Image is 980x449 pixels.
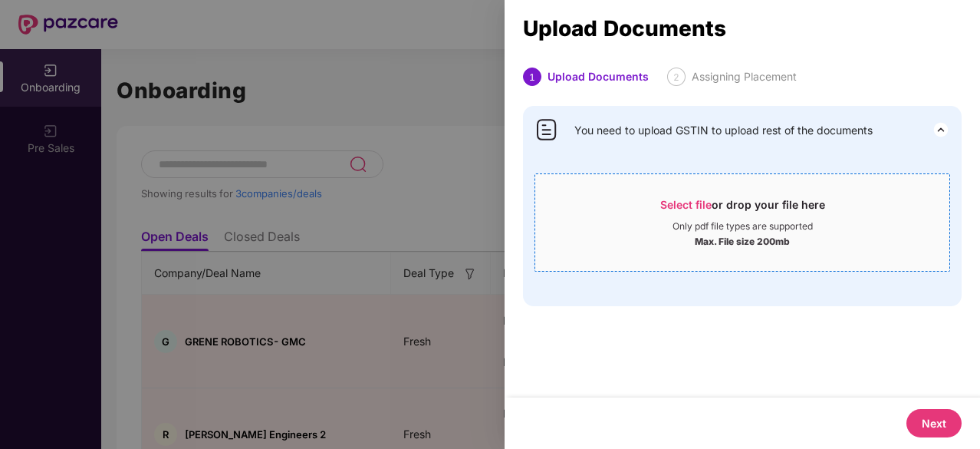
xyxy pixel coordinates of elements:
span: Select fileor drop your file hereOnly pdf file types are supportedMax. File size 200mb [535,186,949,259]
div: Upload Documents [523,20,962,37]
div: Upload Documents [548,68,649,86]
div: or drop your file here [660,197,825,220]
img: svg+xml;base64,PHN2ZyB4bWxucz0iaHR0cDovL3d3dy53My5vcmcvMjAwMC9zdmciIHdpZHRoPSI0MCIgaGVpZ2h0PSI0MC... [534,117,559,142]
div: Max. File size 200mb [695,233,790,248]
span: 2 [673,71,679,83]
span: 1 [529,71,535,83]
img: svg+xml;base64,PHN2ZyB3aWR0aD0iMjQiIGhlaWdodD0iMjQiIHZpZXdCb3g9IjAgMCAyNCAyNCIgZmlsbD0ibm9uZSIgeG... [932,121,950,139]
div: Only pdf file types are supported [673,220,813,233]
div: Assigning Placement [692,68,797,86]
span: You need to upload GSTIN to upload rest of the documents [574,122,873,139]
button: Next [906,409,962,437]
span: Select file [660,198,712,211]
